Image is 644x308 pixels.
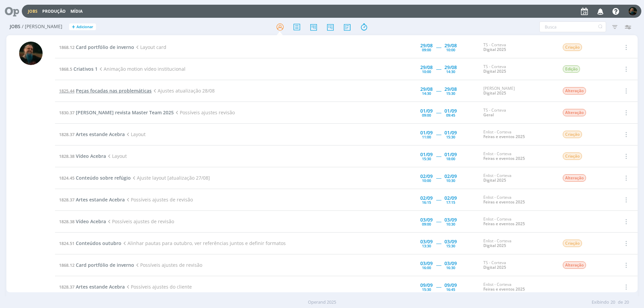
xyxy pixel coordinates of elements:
[76,175,131,181] span: Conteúdo sobre refúgio
[131,175,210,181] span: Ajuste layout [atualização 27/08]
[446,288,455,291] div: 16:45
[59,109,174,116] a: 1830.37[PERSON_NAME] revista Master Team 2025
[420,152,433,157] div: 01/09
[629,7,637,15] img: M
[422,200,431,204] div: 16:15
[59,262,74,268] span: 1868.12
[68,9,85,14] button: Mídia
[59,131,125,137] a: 1828.37Artes estande Acebra
[98,66,185,72] span: Animação motion vídeo institucional
[563,44,582,51] span: Criação
[436,131,441,137] span: -----
[72,23,75,30] span: +
[446,222,455,226] div: 10:30
[125,196,193,203] span: Possíveis ajustes de revisão
[70,8,83,14] a: Mídia
[420,196,433,200] div: 02/09
[76,262,134,268] span: Card portfólio de inverno
[444,130,457,135] div: 01/09
[483,243,506,248] a: Digital 2025
[59,153,106,159] a: 1828.38Vídeo Acebra
[152,87,215,94] span: Ajustes atualização 28/08
[420,109,433,113] div: 01/09
[444,65,457,70] div: 29/08
[422,179,431,182] div: 10:00
[436,44,441,50] span: -----
[563,240,582,247] span: Criação
[420,218,433,222] div: 03/09
[40,9,68,14] button: Produção
[420,261,433,266] div: 03/09
[22,24,62,29] span: / [PERSON_NAME]
[422,70,431,73] div: 10:00
[483,151,552,161] div: Enlist - Corteva
[483,112,494,118] a: Geral
[59,131,74,137] span: 1828.37
[125,284,192,290] span: Possíveis ajustes do cliente
[422,288,431,291] div: 15:30
[446,157,455,161] div: 18:00
[59,197,74,203] span: 1828.37
[59,175,131,181] a: 1824.45Conteúdo sobre refúgio
[19,42,43,65] img: M
[483,108,552,118] div: TS - Corteva
[422,157,431,161] div: 15:30
[121,240,286,246] span: Alinhar pautas para outubro, ver referências juntos e definir formatos
[422,91,431,95] div: 14:30
[483,264,506,270] a: Digital 2025
[106,218,174,225] span: Possíveis ajustes de revisão
[436,218,441,225] span: -----
[563,65,580,73] span: Edição
[446,113,455,117] div: 09:45
[483,221,525,227] a: Feiras e eventos 2025
[483,282,552,292] div: Enlist - Corteva
[436,262,441,268] span: -----
[76,218,106,225] span: Vídeo Acebra
[134,44,166,50] span: Layout card
[420,283,433,288] div: 09/09
[483,90,506,96] a: Digital 2025
[59,87,152,94] a: 1825.44Peças focadas nas problemáticas
[563,131,582,138] span: Criação
[422,113,431,117] div: 09:00
[444,261,457,266] div: 03/09
[76,240,121,246] span: Conteúdos outubro
[59,284,125,290] a: 1828.37Artes estande Acebra
[436,196,441,203] span: -----
[59,218,106,225] a: 1828.38Vídeo Acebra
[446,135,455,139] div: 15:30
[483,156,525,161] a: Feiras e eventos 2025
[59,153,74,159] span: 1828.38
[59,44,74,50] span: 1868.12
[436,66,441,72] span: -----
[483,260,552,270] div: TS - Corteva
[483,195,552,205] div: Enlist - Corteva
[436,153,441,159] span: -----
[69,23,96,30] button: +Adicionar
[422,48,431,52] div: 09:00
[420,239,433,244] div: 03/09
[420,65,433,70] div: 29/08
[59,66,98,72] a: 1868.5Criativos 1
[539,21,606,32] input: Busca
[483,173,552,183] div: Enlist - Corteva
[446,48,455,52] div: 10:00
[446,266,455,269] div: 16:30
[422,244,431,248] div: 13:30
[59,44,134,50] a: 1868.12Card portfólio de inverno
[134,262,202,268] span: Possíveis ajustes de revisão
[444,218,457,222] div: 03/09
[436,240,441,246] span: -----
[76,109,174,116] span: [PERSON_NAME] revista Master Team 2025
[483,86,552,96] div: [PERSON_NAME]
[76,131,125,137] span: Artes estande Acebra
[444,283,457,288] div: 09/09
[444,87,457,91] div: 29/08
[483,239,552,248] div: Enlist - Corteva
[59,284,74,290] span: 1828.37
[420,130,433,135] div: 01/09
[446,179,455,182] div: 10:30
[444,196,457,200] div: 02/09
[76,87,152,94] span: Peças focadas nas problemáticas
[483,43,552,52] div: TS - Corteva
